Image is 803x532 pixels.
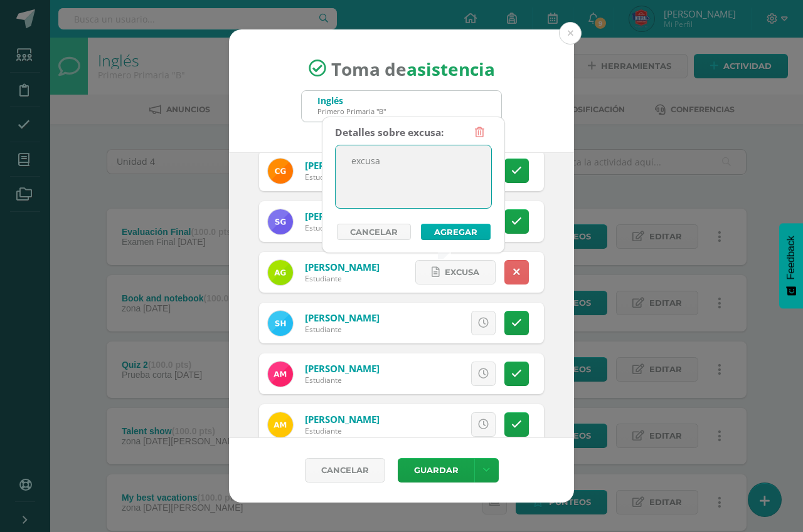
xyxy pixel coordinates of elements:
[305,458,385,482] a: Cancelar
[268,260,293,285] img: b77c39a47366452473f10bc3f7778bf7.png
[305,159,380,172] a: [PERSON_NAME]
[331,56,495,80] span: Toma de
[317,107,386,116] div: Primero Primaria "B"
[268,209,293,234] img: 103b8c14c6da7ecbe2e7bdd18ce73c67.png
[445,261,479,284] span: Excusa
[407,56,495,80] strong: asistencia
[305,210,481,222] a: [PERSON_NAME], [GEOGRAPHIC_DATA]
[779,223,803,308] button: Feedback - Mostrar encuesta
[268,412,293,437] img: 2c1c71ee7bf8c4467b95ba09615caa27.png
[317,95,386,107] div: Inglés
[337,224,411,240] a: Cancelar
[305,362,380,375] a: [PERSON_NAME]
[305,261,380,273] a: [PERSON_NAME]
[785,236,797,279] span: Feedback
[305,413,380,425] a: [PERSON_NAME]
[335,120,444,145] div: Detalles sobre excusa:
[305,311,380,324] a: [PERSON_NAME]
[415,260,496,284] a: Excusa
[305,273,380,284] div: Estudiante
[305,425,380,436] div: Estudiante
[305,222,455,233] div: Estudiante
[305,172,380,182] div: Estudiante
[268,311,293,336] img: bb0e83b5dd700fe7de3179a45818f75f.png
[302,91,501,122] input: Busca un grado o sección aquí...
[305,324,380,335] div: Estudiante
[421,224,491,240] button: Agregar
[268,362,293,387] img: 820da6724208d1003b73f353922768ac.png
[398,458,474,482] button: Guardar
[268,159,293,184] img: 6b32bc23acfc053a5006c23fbd110e56.png
[559,22,582,44] button: Close (Esc)
[305,375,380,385] div: Estudiante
